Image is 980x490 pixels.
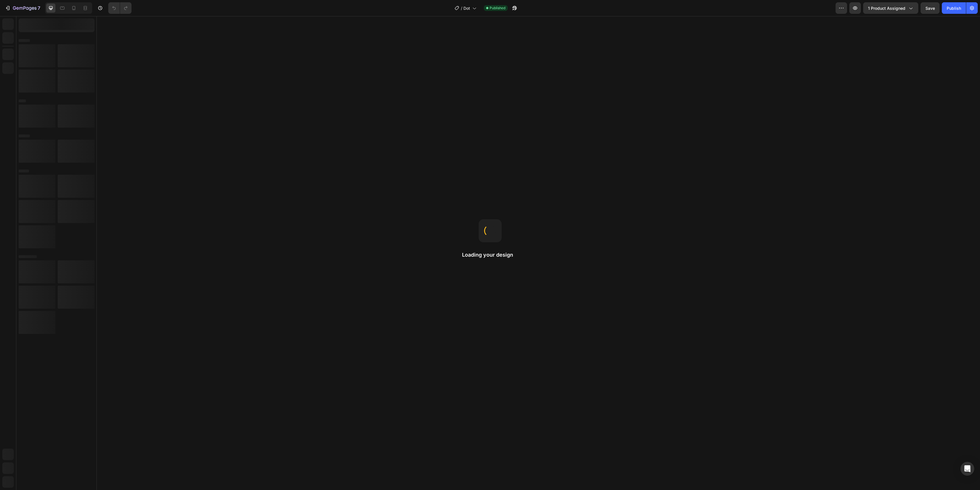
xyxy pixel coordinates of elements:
span: Dot [463,5,470,11]
button: 7 [2,2,43,14]
div: Publish [947,5,961,11]
button: Save [921,2,940,14]
p: 7 [38,5,40,11]
div: Open Intercom Messenger [960,462,974,476]
button: Publish [942,2,966,14]
span: Published [490,5,505,11]
span: / [461,5,462,11]
div: Undo/Redo [108,2,132,14]
span: Save [925,6,935,11]
span: 1 product assigned [868,5,905,11]
h2: Loading your design [462,251,518,258]
button: 1 product assigned [863,2,918,14]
